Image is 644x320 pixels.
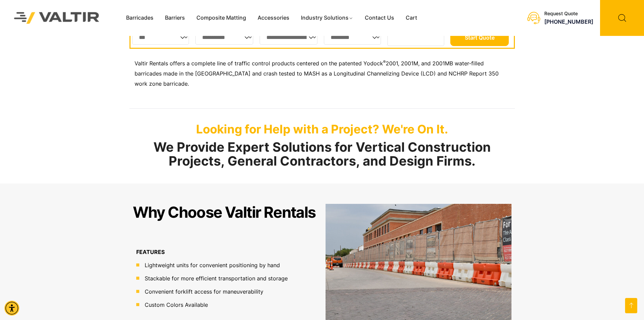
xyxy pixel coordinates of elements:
a: Composite Matting [191,13,252,23]
img: Valtir Rentals [5,3,109,33]
select: Single select [195,30,253,45]
a: Barriers [159,13,191,23]
a: Cart [400,13,423,23]
a: Open this option [625,298,637,313]
a: Accessories [252,13,295,23]
h2: Why Choose Valtir Rentals [133,204,316,221]
sup: ® [383,59,386,64]
span: Custom Colors Available [143,301,208,309]
h2: We Provide Expert Solutions for Vertical Construction Projects, General Contractors, and Design F... [129,140,515,169]
span: Stackable for more efficient transportation and storage [143,274,288,282]
a: Barricades [120,13,159,23]
span: Valtir Rentals offers a complete line of traffic control products centered on the patented Yodock [135,60,383,67]
span: 2001, 2001M, and 2001MB water-filled barricades made in the [GEOGRAPHIC_DATA] and crash tested to... [135,60,499,87]
span: Lightweight units for convenient positioning by hand [143,261,280,269]
select: Single select [132,30,189,45]
a: Contact Us [359,13,400,23]
p: Looking for Help with a Project? We're On It. [129,122,515,136]
a: Industry Solutions [295,13,359,23]
select: Single select [324,30,381,45]
button: Start Quote [450,29,509,46]
b: FEATURES [136,249,165,255]
span: Convenient forklift access for maneuverability [143,287,263,296]
div: Request Quote [544,11,593,17]
div: Accessibility Menu [4,301,19,316]
select: Single select [260,30,317,45]
a: call (888) 496-3625 [544,18,593,25]
input: Number [387,29,444,46]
